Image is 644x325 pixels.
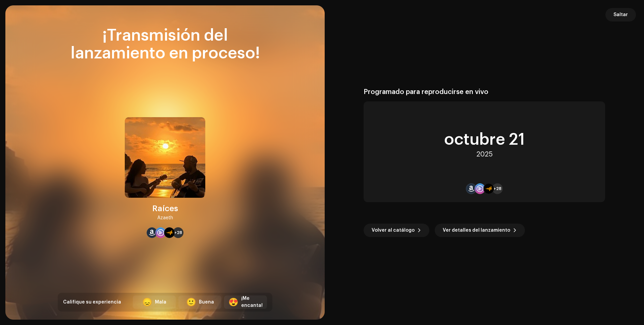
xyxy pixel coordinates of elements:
span: +28 [174,230,182,235]
span: Califique su experiencia [63,300,121,305]
div: ¡Me encanta! [241,295,263,309]
span: Ver detalles del lanzamiento [443,224,510,237]
div: 🙂 [186,298,196,306]
span: Volver al catálogo [372,224,415,237]
button: Ver detalles del lanzamiento [435,224,525,237]
button: Volver al catálogo [364,224,429,237]
div: 2025 [476,150,493,158]
button: Saltar [605,8,636,21]
div: Raíces [152,203,178,214]
div: Mala [155,299,166,306]
div: Azaeth [157,214,173,222]
div: Buena [199,299,214,306]
div: octubre 21 [444,132,525,148]
div: Programado para reproducirse en vivo [364,88,605,96]
span: Saltar [613,8,628,21]
div: 😞 [142,298,152,306]
span: +28 [493,186,501,191]
div: 😍 [228,298,238,306]
img: 993521ce-6187-437b-b3de-dad2c415327b [125,117,205,198]
div: ¡Transmisión del lanzamiento en proceso! [58,27,272,62]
